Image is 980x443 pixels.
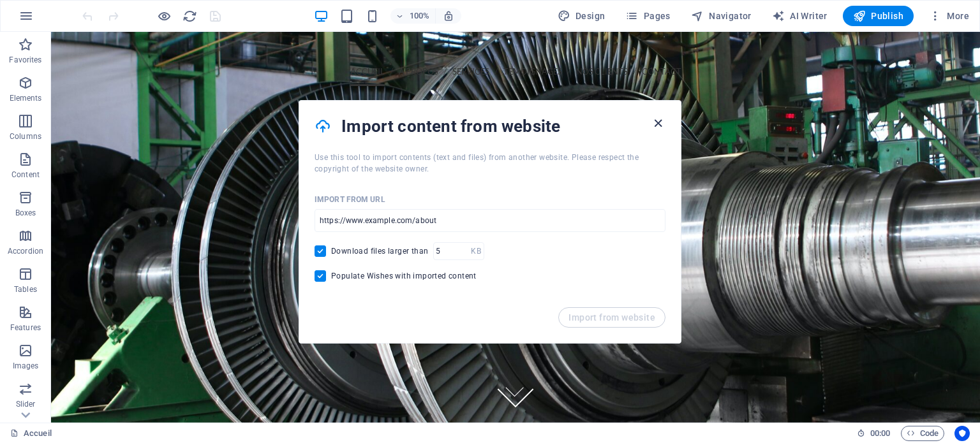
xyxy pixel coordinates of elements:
span: : [879,428,881,438]
img: website_grey.svg [20,33,31,43]
span: Download files larger than [331,246,428,256]
div: Design (Ctrl+Alt+Y) [553,6,611,26]
h6: 100% [410,8,430,24]
img: logo_orange.svg [20,20,31,31]
span: Use this tool to import contents (text and files) from another website. Please respect the copyri... [315,153,639,173]
p: Accordion [8,246,43,256]
p: Elements [10,93,42,103]
span: AI Writer [772,10,828,22]
p: KB [471,245,480,258]
span: Pages [625,10,670,22]
p: Slider [16,399,36,409]
img: tab_domain_overview_orange.svg [52,74,62,84]
p: Boxes [15,208,36,218]
input: https://www.example.com/about [315,209,665,232]
h6: Session time [857,426,891,441]
p: Import from URL [315,194,385,205]
p: Columns [10,131,41,142]
p: Images [13,361,39,371]
button: reload [182,8,197,24]
button: Click here to leave preview mode and continue editing [156,8,172,24]
span: 00 00 [870,426,890,441]
img: tab_keywords_by_traffic_grey.svg [145,74,155,84]
span: Navigator [691,10,752,22]
p: Favorites [9,55,41,65]
input: 5 [433,242,471,260]
i: On resize automatically adjust zoom level to fit chosen device. [443,10,454,22]
div: Domaine: [DOMAIN_NAME] [33,33,144,43]
p: Content [11,170,40,180]
span: Code [907,426,939,441]
div: v 4.0.25 [36,20,63,31]
span: Design [558,10,605,22]
span: Populate Wishes with imported content [331,271,477,281]
h4: Import content from website [341,116,650,136]
a: Click to cancel selection. Double-click to open Pages [10,426,52,441]
p: Features [10,323,41,333]
div: Mots-clés [159,75,195,84]
button: Usercentrics [954,426,970,441]
div: Domaine [66,75,98,84]
span: More [929,10,969,22]
span: Publish [853,10,903,22]
i: Reload page [182,9,197,24]
p: Tables [14,284,37,294]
